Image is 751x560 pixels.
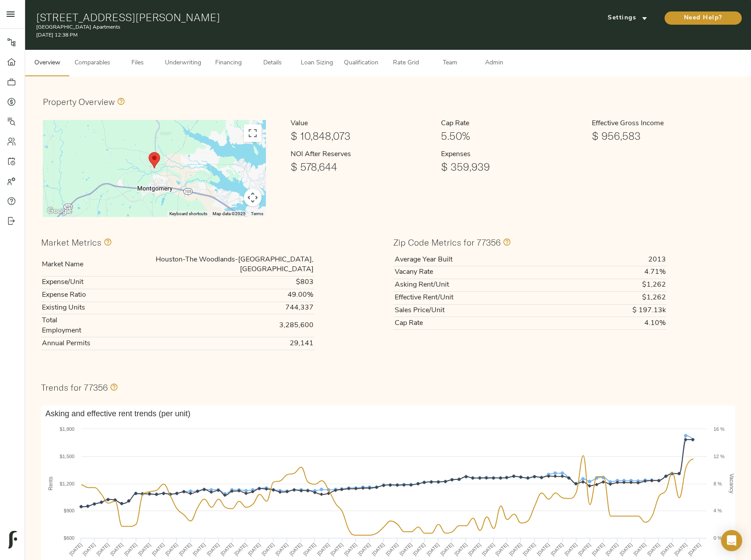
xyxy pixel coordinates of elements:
[453,542,468,556] text: [DATE]
[98,302,314,314] td: 744,337
[41,237,101,247] h3: Market Metrics
[393,317,566,330] th: Cap Rate
[714,454,725,459] text: 12 %
[522,542,537,556] text: [DATE]
[673,13,733,24] span: Need Help?
[41,314,98,337] th: Total Employment
[60,426,75,432] text: $1,800
[206,542,220,556] text: [DATE]
[477,58,511,69] span: Admin
[101,237,112,247] svg: Values in this section comprise all zip codes within the Houston-The Woodlands-Sugar Land, TX market
[291,149,434,161] h6: NOI After Reserves
[343,542,358,556] text: [DATE]
[98,276,314,289] td: $803
[714,426,725,432] text: 16 %
[393,237,501,247] h3: Zip Code Metrics for 77356
[302,542,317,556] text: [DATE]
[592,130,735,142] h1: $ 956,583
[291,130,434,142] h1: $ 10,848,073
[481,542,496,556] text: [DATE]
[68,542,83,556] text: [DATE]
[673,542,688,556] text: [DATE]
[251,211,263,216] a: Terms (opens in new tab)
[41,337,98,350] th: Annual Permits
[393,266,566,279] th: Vacany Rate
[393,279,566,291] th: Asking Rent/Unit
[109,542,124,556] text: [DATE]
[426,542,440,556] text: [DATE]
[344,58,378,69] span: Qualification
[729,474,735,493] text: Vacancy
[566,279,667,291] td: $1,262
[247,542,262,556] text: [DATE]
[45,205,74,217] img: Google
[244,124,262,142] button: Toggle fullscreen view
[508,542,523,556] text: [DATE]
[36,31,505,39] p: [DATE] 12:38 PM
[121,58,154,69] span: Files
[591,542,605,556] text: [DATE]
[433,58,467,69] span: Team
[494,542,509,556] text: [DATE]
[393,304,566,317] th: Sales Price/Unit
[220,542,234,556] text: [DATE]
[64,508,74,513] text: $900
[357,542,371,556] text: [DATE]
[605,542,619,556] text: [DATE]
[399,542,413,556] text: [DATE]
[632,542,647,556] text: [DATE]
[30,58,64,69] span: Overview
[441,149,584,161] h6: Expenses
[60,481,75,486] text: $1,200
[192,542,206,556] text: [DATE]
[467,542,482,556] text: [DATE]
[64,535,74,541] text: $600
[660,542,674,556] text: [DATE]
[45,409,191,418] text: Asking and effective rent trends (per unit)
[123,542,138,556] text: [DATE]
[274,542,289,556] text: [DATE]
[564,542,578,556] text: [DATE]
[41,276,98,289] th: Expense/Unit
[619,542,633,556] text: [DATE]
[256,58,289,69] span: Details
[60,454,75,459] text: $1,500
[36,23,505,31] p: [GEOGRAPHIC_DATA] Apartments
[441,161,584,173] h1: $ 359,939
[36,11,505,23] h1: [STREET_ADDRESS][PERSON_NAME]
[212,58,245,69] span: Financing
[603,13,652,24] span: Settings
[137,542,152,556] text: [DATE]
[412,542,426,556] text: [DATE]
[213,211,246,216] span: Map data ©2025
[371,542,385,556] text: [DATE]
[178,542,193,556] text: [DATE]
[41,254,98,276] th: Market Name
[145,149,164,172] div: Subject Propery
[291,118,434,130] h6: Value
[95,542,110,556] text: [DATE]
[43,97,115,107] h3: Property Overview
[594,11,661,25] button: Settings
[566,317,667,330] td: 4.10%
[233,542,248,556] text: [DATE]
[441,130,584,142] h1: 5.50%
[385,542,399,556] text: [DATE]
[566,266,667,279] td: 4.71%
[98,337,314,350] td: 29,141
[75,58,110,69] span: Comparables
[98,289,314,302] td: 49.00%
[566,304,667,317] td: $ 197.13k
[687,542,702,556] text: [DATE]
[98,314,314,337] td: 3,285,600
[566,254,667,266] td: 2013
[316,542,331,556] text: [DATE]
[82,542,96,556] text: [DATE]
[389,58,422,69] span: Rate Grid
[151,542,165,556] text: [DATE]
[501,237,511,247] svg: Values in this section only include information specific to the 77356 zip code
[45,205,74,217] a: Open this area in Google Maps (opens a new window)
[714,535,722,541] text: 0 %
[98,254,314,276] td: Houston-The Woodlands-[GEOGRAPHIC_DATA], [GEOGRAPHIC_DATA]
[577,542,592,556] text: [DATE]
